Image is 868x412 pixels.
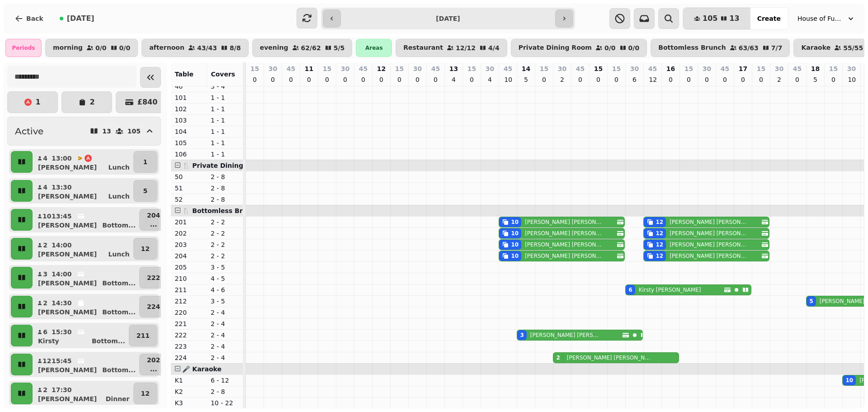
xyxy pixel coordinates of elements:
[847,64,856,73] p: 30
[703,75,710,84] p: 0
[147,302,160,311] p: 224
[456,45,476,51] p: 12 / 12
[305,64,313,73] p: 11
[467,64,476,73] p: 15
[449,64,458,73] p: 13
[667,75,674,84] p: 0
[7,91,58,113] button: 1
[15,125,43,137] h2: Active
[92,336,125,346] p: Bottom ...
[211,251,240,260] p: 2 - 2
[175,331,203,340] p: 222
[540,75,547,84] p: 0
[52,385,72,394] p: 17:30
[395,64,404,73] p: 15
[108,192,130,201] p: Lunch
[38,221,97,230] p: [PERSON_NAME]
[52,183,72,192] p: 13:30
[38,308,97,317] p: [PERSON_NAME]
[504,64,512,73] p: 45
[519,44,592,52] p: Private Dining Room
[182,207,259,214] span: 🍴 Bottomless Brunch
[670,241,748,248] p: [PERSON_NAME] [PERSON_NAME]
[133,180,157,202] button: 5
[811,75,819,84] p: 5
[133,238,157,260] button: 12
[175,116,203,125] p: 103
[739,64,747,73] p: 17
[149,44,184,52] p: afternoon
[656,230,663,237] div: 12
[197,45,217,51] p: 43 / 43
[211,184,240,193] p: 2 - 8
[147,355,160,365] p: 202
[52,327,72,336] p: 15:30
[175,150,203,159] p: 106
[757,15,781,22] span: Create
[52,8,102,29] button: [DATE]
[792,10,861,27] button: House of Fu Manchester
[102,308,136,317] p: Bottom ...
[576,64,585,73] p: 45
[42,241,48,250] p: 2
[287,64,295,73] p: 45
[211,398,240,407] p: 10 - 22
[211,331,240,340] p: 2 - 4
[175,285,203,294] p: 211
[211,229,240,238] p: 2 - 2
[175,184,203,193] p: 51
[305,75,312,84] p: 0
[175,387,203,396] p: K2
[175,71,193,78] span: Table
[396,75,403,84] p: 0
[141,389,150,398] p: 12
[775,64,783,73] p: 30
[649,75,656,84] p: 12
[102,221,136,230] p: Bottom ...
[38,336,59,346] p: Kirsty
[323,75,330,84] p: 0
[175,229,203,238] p: 202
[211,127,240,136] p: 1 - 1
[540,64,548,73] p: 15
[511,241,519,248] div: 10
[108,250,129,259] p: Lunch
[739,75,746,84] p: 0
[260,44,288,52] p: evening
[356,39,392,57] div: Areas
[175,263,203,272] p: 205
[269,75,276,84] p: 0
[556,354,560,361] div: 2
[175,319,203,328] p: 221
[656,241,663,248] div: 12
[175,104,203,114] p: 102
[175,240,203,249] p: 203
[811,64,820,73] p: 18
[251,75,258,84] p: 0
[576,75,584,84] p: 0
[119,45,131,51] p: 0 / 0
[793,64,802,73] p: 45
[656,218,663,226] div: 12
[211,195,240,204] p: 2 - 8
[377,75,385,84] p: 0
[377,64,386,73] p: 12
[175,376,203,385] p: K1
[525,241,604,248] p: [PERSON_NAME] [PERSON_NAME]
[431,64,440,73] p: 45
[486,75,493,84] p: 4
[42,385,48,394] p: 2
[102,128,111,134] p: 13
[133,151,157,173] button: 1
[750,8,788,29] button: Create
[604,45,616,51] p: 0 / 0
[42,298,48,308] p: 2
[95,45,107,51] p: 0 / 0
[7,117,161,146] button: Active13105
[175,195,203,204] p: 52
[175,308,203,317] p: 220
[511,230,519,237] div: 10
[530,331,600,339] p: [PERSON_NAME] [PERSON_NAME]
[142,39,249,57] button: afternoon43/438/8
[182,162,265,169] span: 🍴 Private Dining Room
